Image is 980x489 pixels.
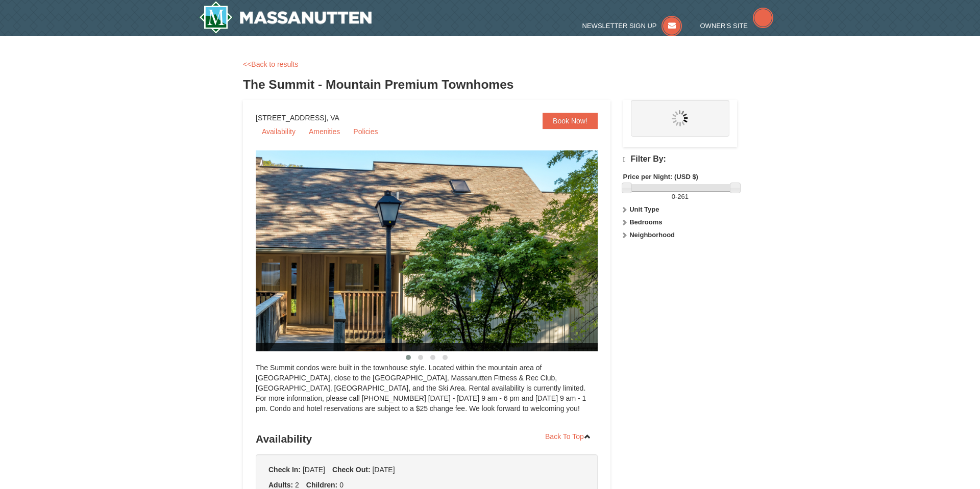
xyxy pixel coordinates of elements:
span: Newsletter Sign Up [582,22,657,30]
span: Owner's Site [700,22,748,30]
a: Amenities [303,124,346,139]
a: Availability [256,124,302,139]
span: 261 [677,193,689,200]
div: The Summit condos were built in the townhouse style. Located within the mountain area of [GEOGRAP... [256,363,598,424]
strong: Adults: [268,481,293,489]
span: 2 [295,481,299,489]
h3: Availability [256,429,598,449]
span: [DATE] [372,466,395,474]
strong: Bedrooms [629,218,662,226]
a: Massanutten Resort [199,1,372,34]
img: wait.gif [672,110,688,126]
a: <<Back to results [243,60,298,68]
span: 0 [339,481,344,489]
a: Owner's Site [700,22,774,30]
a: Policies [347,124,384,139]
a: Newsletter Sign Up [582,22,682,30]
strong: Neighborhood [629,231,675,239]
a: Back To Top [538,429,598,444]
strong: Price per Night: (USD $) [623,173,698,181]
strong: Check In: [268,466,301,474]
strong: Unit Type [629,205,659,213]
img: 19219034-1-0eee7e00.jpg [256,150,623,351]
h3: The Summit - Mountain Premium Townhomes [243,74,737,95]
img: Massanutten Resort Logo [199,1,372,34]
h4: Filter By: [623,155,737,164]
strong: Check Out: [332,466,371,474]
strong: Children: [306,481,337,489]
span: [DATE] [303,466,325,474]
span: 0 [672,193,675,200]
label: - [623,192,737,202]
a: Book Now! [543,113,598,129]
